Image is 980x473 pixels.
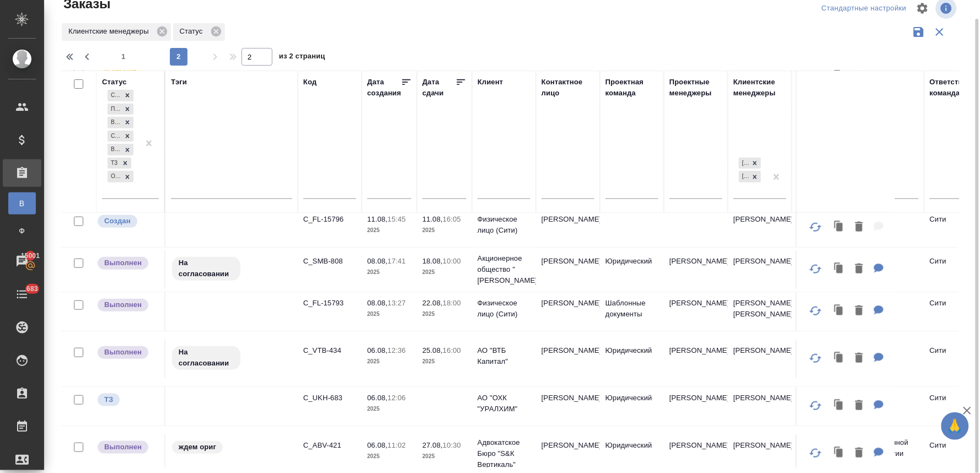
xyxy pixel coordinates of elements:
p: 08.08, [367,299,388,307]
p: C_FL-15796 [303,214,356,225]
button: Обновить [802,256,829,282]
span: 🙏 [946,415,965,438]
td: Юридический [600,387,664,426]
td: [PERSON_NAME] [728,434,792,473]
td: [PERSON_NAME] [536,292,600,331]
button: Обновить [802,298,829,324]
div: Создан, Подтвержден, В работе, Сдан без статистики, Выполнен, ТЗ, Ожидание предоплаты [106,143,135,157]
p: 2025 [422,267,467,278]
div: В работе [108,117,121,128]
p: 11:02 [388,441,406,449]
p: 12:36 [388,346,406,354]
p: 2025 [422,225,467,236]
p: 18:00 [443,299,461,307]
div: На согласовании [171,256,292,282]
div: Создан, Подтвержден, В работе, Сдан без статистики, Выполнен, ТЗ, Ожидание предоплаты [106,89,135,103]
td: [PERSON_NAME] [536,434,600,473]
div: Проектные менеджеры [670,77,722,99]
div: Выставляет КМ при отправке заказа на расчет верстке (для тикета) или для уточнения сроков на прои... [97,393,159,407]
div: Выставляет ПМ после сдачи и проведения начислений. Последний этап для ПМа [97,440,159,455]
p: C_VTB-434 [303,345,356,356]
p: 2025 [367,225,411,236]
a: 683 [3,281,41,308]
td: [PERSON_NAME] [664,387,728,426]
td: [PERSON_NAME] [728,250,792,289]
p: 11.08, [422,215,443,223]
button: Сбросить фильтры [929,21,950,42]
div: Лямина Надежда, Димитриева Юлия [738,170,762,184]
div: Лямина Надежда, Димитриева Юлия [738,157,762,170]
td: (Т2) ООО "Трактат24" [792,387,924,426]
span: 1 [115,51,132,62]
div: Проектная команда [606,77,658,99]
p: 16:00 [443,346,461,354]
span: 683 [20,283,45,294]
p: Физическое лицо (Сити) [478,298,531,320]
button: Удалить [850,442,869,465]
p: 08.08, [367,257,388,265]
td: [PERSON_NAME] [664,340,728,378]
div: Тэги [171,77,187,88]
button: Клонировать [829,216,850,239]
p: ждем ориг [179,442,216,453]
div: Контактное лицо [542,77,595,99]
p: 17:41 [388,257,406,265]
span: Ф [14,225,30,237]
td: (Т2) ООО "Трактат24" [792,340,924,378]
p: Выполнен [104,299,142,310]
p: 2025 [367,267,411,278]
p: Выполнен [104,347,142,358]
td: [PERSON_NAME] [536,250,600,289]
p: ТЗ [104,394,113,405]
td: Юридический [600,250,664,289]
button: Удалить [850,395,869,417]
p: C_ABV-421 [303,440,356,451]
div: Создан, Подтвержден, В работе, Сдан без статистики, Выполнен, ТЗ, Ожидание предоплаты [106,103,135,116]
p: 11.08, [367,215,388,223]
td: Юридический [600,340,664,378]
div: На согласовании [171,345,292,371]
a: Ф [8,220,36,242]
button: Для КМ: Доверенность SMBC – BGP (папка: PoA_SMBC-BGP) (подшить к оригиналу + сделать 2 нотариальн... [869,258,890,281]
p: 2025 [367,451,411,462]
div: Статус [173,23,225,41]
span: В [14,198,30,209]
p: Создан [104,216,131,227]
p: 15:45 [388,215,406,223]
div: ждем ориг [171,440,292,455]
div: Дата сдачи [422,77,456,99]
p: 13:27 [388,299,406,307]
p: 06.08, [367,346,388,354]
td: Юридический [600,434,664,473]
div: Создан, Подтвержден, В работе, Сдан без статистики, Выполнен, ТЗ, Ожидание предоплаты [106,157,132,170]
button: Удалить [850,216,869,239]
div: Сдан без статистики [108,131,121,142]
button: Обновить [802,440,829,466]
div: Клиентские менеджеры [62,23,171,41]
div: Выставляет ПМ после сдачи и проведения начислений. Последний этап для ПМа [97,345,159,360]
div: Выставляет ПМ после сдачи и проведения начислений. Последний этап для ПМа [97,298,159,313]
td: [PERSON_NAME] [536,340,600,378]
td: [PERSON_NAME] [664,250,728,289]
a: В [8,192,36,214]
td: [PERSON_NAME] [664,434,728,473]
p: 16:05 [443,215,461,223]
div: Выполнен [108,144,121,155]
button: 🙏 [941,412,969,440]
p: Выполнен [104,257,142,268]
div: ТЗ [108,158,119,169]
button: Клонировать [829,347,850,370]
p: 2025 [367,309,411,320]
td: [PERSON_NAME] [728,340,792,378]
div: Выставляет ПМ после сдачи и проведения начислений. Последний этап для ПМа [97,256,159,271]
p: 22.08, [422,299,443,307]
p: 10:00 [443,257,461,265]
button: Для КМ: мед книжка: перевод + ЗПК Свидетельство: НЗК-перевод-НЗП-апостиль. Пока делаем перевод. П... [869,300,890,322]
td: [PERSON_NAME], [PERSON_NAME] [728,292,792,331]
button: Удалить [850,258,869,281]
button: Обновить [802,393,829,419]
p: 25.08, [422,346,443,354]
p: 2025 [367,404,411,415]
div: [PERSON_NAME] [739,158,749,169]
a: 15001 [3,248,41,275]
